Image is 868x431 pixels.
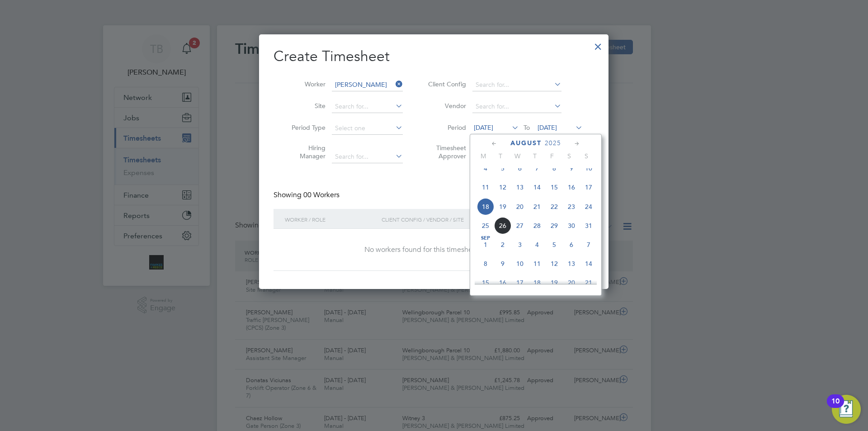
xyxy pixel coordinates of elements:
[494,236,511,253] span: 2
[563,274,580,291] span: 20
[285,102,325,110] label: Site
[563,217,580,234] span: 30
[477,255,494,272] span: 8
[580,274,597,291] span: 21
[472,100,561,113] input: Search for...
[528,179,546,196] span: 14
[511,236,528,253] span: 3
[528,160,546,177] span: 7
[477,236,494,241] span: Sep
[546,198,563,215] span: 22
[425,144,466,160] label: Timesheet Approver
[511,255,528,272] span: 10
[546,255,563,272] span: 12
[425,102,466,110] label: Vendor
[580,160,597,177] span: 10
[283,209,379,230] div: Worker / Role
[528,217,546,234] span: 28
[472,79,561,91] input: Search for...
[274,47,594,66] h2: Create Timesheet
[580,198,597,215] span: 24
[494,160,511,177] span: 5
[578,152,595,160] span: S
[332,100,403,113] input: Search for...
[526,152,543,160] span: T
[580,236,597,253] span: 7
[303,190,340,199] span: 00 Workers
[509,152,526,160] span: W
[477,236,494,253] span: 1
[425,80,466,88] label: Client Config
[477,274,494,291] span: 15
[477,160,494,177] span: 4
[274,190,341,200] div: Showing
[563,236,580,253] span: 6
[332,79,403,91] input: Search for...
[494,274,511,291] span: 16
[285,80,325,88] label: Worker
[511,198,528,215] span: 20
[528,274,546,291] span: 18
[332,151,403,163] input: Search for...
[528,255,546,272] span: 11
[546,236,563,253] span: 5
[546,274,563,291] span: 19
[477,217,494,234] span: 25
[492,152,509,160] span: T
[285,123,325,132] label: Period Type
[494,217,511,234] span: 26
[546,217,563,234] span: 29
[528,198,546,215] span: 21
[580,179,597,196] span: 17
[494,198,511,215] span: 19
[511,179,528,196] span: 13
[511,217,528,234] span: 27
[477,179,494,196] span: 11
[425,123,466,132] label: Period
[511,274,528,291] span: 17
[474,123,493,132] span: [DATE]
[379,209,524,230] div: Client Config / Vendor / Site
[510,139,542,147] span: August
[831,401,840,413] div: 10
[563,198,580,215] span: 23
[546,179,563,196] span: 15
[511,160,528,177] span: 6
[832,395,861,424] button: Open Resource Center, 10 new notifications
[332,122,403,135] input: Select one
[580,217,597,234] span: 31
[543,152,561,160] span: F
[475,152,492,160] span: M
[538,123,557,132] span: [DATE]
[283,245,585,255] div: No workers found for this timesheet period.
[285,144,325,160] label: Hiring Manager
[477,198,494,215] span: 18
[494,255,511,272] span: 9
[528,236,546,253] span: 4
[563,160,580,177] span: 9
[546,160,563,177] span: 8
[580,255,597,272] span: 14
[563,179,580,196] span: 16
[561,152,578,160] span: S
[494,179,511,196] span: 12
[563,255,580,272] span: 13
[545,139,561,147] span: 2025
[521,122,533,133] span: To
